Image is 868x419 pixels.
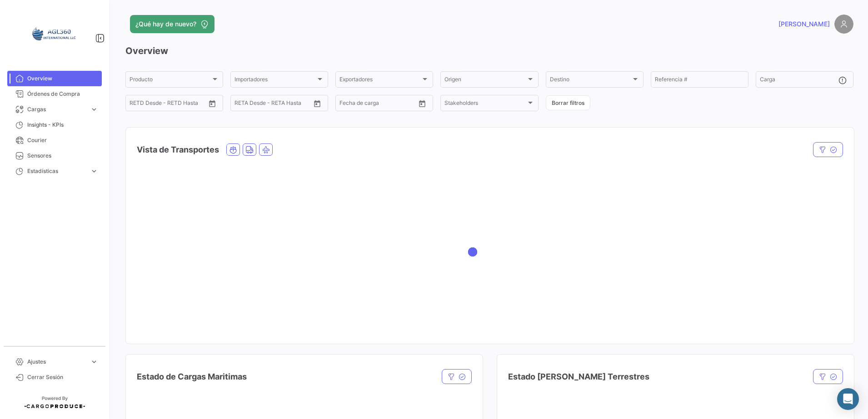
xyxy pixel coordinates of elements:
input: Hasta [152,101,189,108]
span: Estadísticas [27,167,86,175]
span: Overview [27,74,98,83]
span: Cargas [27,105,86,113]
span: expand_more [90,167,98,175]
span: Exportadores [339,78,421,84]
span: expand_more [90,105,98,113]
img: 64a6efb6-309f-488a-b1f1-3442125ebd42.png [32,11,77,56]
input: Desde [130,101,146,108]
h4: Estado de Cargas Maritimas [137,370,247,383]
span: Sensores [27,152,98,160]
input: Hasta [257,101,294,108]
button: Open calendar [415,97,429,110]
button: Ocean [227,144,239,155]
span: expand_more [90,358,98,366]
h4: Vista de Transportes [137,143,219,156]
span: Producto [130,78,211,84]
a: Insights - KPIs [7,117,102,133]
a: Órdenes de Compra [7,86,102,102]
button: Open calendar [205,97,219,110]
button: Land [243,144,256,155]
button: Open calendar [310,97,324,110]
span: ¿Qué hay de nuevo? [135,20,196,29]
span: Importadores [234,78,316,84]
img: placeholder-user.png [834,15,853,34]
span: Ajustes [27,358,86,366]
button: Air [259,144,272,155]
button: Borrar filtros [546,95,590,110]
span: Insights - KPIs [27,121,98,129]
div: Abrir Intercom Messenger [837,388,859,410]
span: Origen [444,78,526,84]
a: Sensores [7,148,102,163]
input: Desde [339,101,356,108]
span: Cerrar Sesión [27,373,98,381]
a: Overview [7,71,102,86]
button: ¿Qué hay de nuevo? [130,15,215,33]
input: Hasta [362,101,399,108]
h4: Estado [PERSON_NAME] Terrestres [508,370,649,383]
span: Courier [27,136,98,144]
span: [PERSON_NAME] [778,20,830,29]
h3: Overview [125,44,853,57]
input: Desde [234,101,251,108]
span: Stakeholders [444,101,526,108]
span: Órdenes de Compra [27,90,98,98]
a: Courier [7,133,102,148]
span: Destino [550,78,631,84]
